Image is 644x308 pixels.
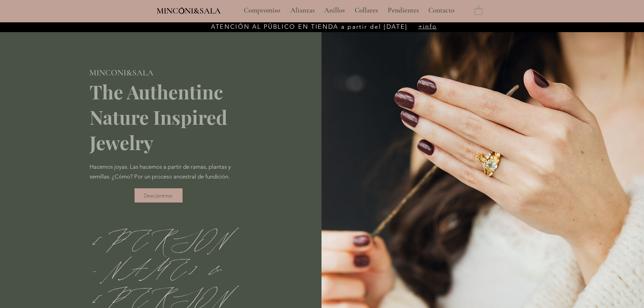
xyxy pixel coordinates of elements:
[144,192,172,199] span: Descúbrenos
[287,2,318,19] p: Alianzas
[157,6,221,16] span: MINCONI&SALA
[425,2,458,19] p: Contacto
[240,2,284,19] p: Compromiso
[90,163,231,180] span: Hacemos joyas. Las hacemos a partir de ramas, plantas y semillas. ¿Cómo? Por un proceso ancestral...
[135,188,183,203] a: Descúbrenos
[90,79,227,155] span: The Authentinc Nature Inspired Jewelry
[350,2,383,19] a: Collares
[89,66,153,77] a: MINCONI&SALA
[351,2,381,19] p: Collares
[179,7,185,14] img: Minconi Sala
[89,68,153,78] span: MINCONI&SALA
[239,2,285,19] a: Compromiso
[285,2,319,19] a: Alianzas
[383,2,423,19] a: Pendientes
[157,4,221,16] a: MINCONI&SALA
[211,23,408,30] span: ATENCIÓN AL PÚBLICO EN TIENDA a partir del [DATE]
[423,2,460,19] a: Contacto
[319,2,350,19] a: Anillos
[321,2,348,19] p: Anillos
[384,2,422,19] p: Pendientes
[225,2,473,19] nav: Sitio
[418,23,437,30] a: +info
